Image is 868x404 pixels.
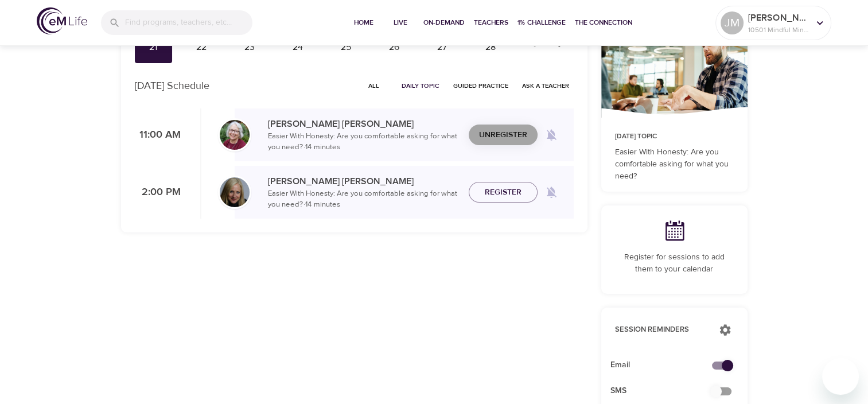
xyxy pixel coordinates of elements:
button: All [356,77,392,95]
span: On-Demand [423,17,465,29]
span: Home [350,17,377,29]
div: 23 [235,41,264,54]
p: 11:00 AM [135,127,181,143]
span: Unregister [479,128,527,142]
p: Easier With Honesty: Are you comfortable asking for what you need? · 14 minutes [268,188,460,211]
div: 28 [476,41,505,54]
img: logo [37,7,87,34]
span: Remind me when a class goes live every Thursday at 2:00 PM [538,178,565,206]
div: 21 [139,41,168,54]
iframe: Button to launch messaging window [822,358,859,395]
p: Session Reminders [615,324,707,336]
span: The Connection [575,17,632,29]
span: Live [387,17,414,29]
p: Easier With Honesty: Are you comfortable asking for what you need? · 14 minutes [268,131,460,153]
p: Register for sessions to add them to your calendar [615,251,734,275]
button: Guided Practice [449,77,513,95]
div: JM [721,11,744,34]
span: Teachers [474,17,508,29]
span: Ask a Teacher [522,80,569,91]
span: SMS [610,385,720,397]
button: Register [469,182,538,203]
input: Find programs, teachers, etc... [125,10,252,35]
p: [PERSON_NAME] [PERSON_NAME] [268,117,460,131]
p: [DATE] Schedule [135,78,209,94]
span: All [360,80,388,91]
div: 25 [332,41,360,54]
p: [PERSON_NAME] [PERSON_NAME] [268,174,460,188]
span: Remind me when a class goes live every Thursday at 11:00 AM [538,121,565,149]
p: 2:00 PM [135,185,181,200]
p: 10501 Mindful Minutes [748,25,809,35]
span: Email [610,359,720,371]
img: Bernice_Moore_min.jpg [220,120,250,150]
div: 27 [428,41,457,54]
span: Guided Practice [453,80,508,91]
span: Daily Topic [402,80,439,91]
button: Daily Topic [397,77,444,95]
div: 26 [380,41,408,54]
p: [PERSON_NAME] [748,11,809,25]
span: Register [485,185,521,200]
div: 22 [187,41,216,54]
span: 1% Challenge [517,17,566,29]
img: Diane_Renz-min.jpg [220,177,250,207]
button: Ask a Teacher [517,77,574,95]
div: 24 [283,41,312,54]
p: [DATE] Topic [615,131,734,142]
button: Unregister [469,125,538,146]
p: Easier With Honesty: Are you comfortable asking for what you need? [615,146,734,182]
